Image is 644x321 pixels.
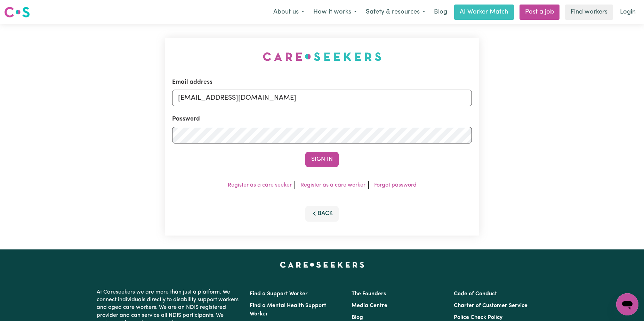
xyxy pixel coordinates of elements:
button: Back [305,206,339,221]
a: Careseekers logo [4,4,30,20]
label: Email address [172,78,212,87]
button: How it works [309,5,361,19]
a: Find workers [565,5,613,20]
a: Blog [352,315,363,320]
a: Post a job [520,5,560,20]
a: Media Centre [352,303,387,308]
button: Sign In [305,152,339,167]
a: Find a Mental Health Support Worker [250,303,326,317]
img: Careseekers logo [4,6,30,18]
a: Find a Support Worker [250,291,308,297]
a: AI Worker Match [454,5,514,20]
a: The Founders [352,291,386,297]
a: Register as a care seeker [228,182,292,188]
button: About us [269,5,309,19]
a: Charter of Customer Service [454,303,528,308]
a: Code of Conduct [454,291,497,297]
a: Blog [430,5,451,20]
button: Safety & resources [361,5,430,19]
a: Careseekers home page [280,262,364,267]
a: Forgot password [374,182,417,188]
a: Police Check Policy [454,315,502,320]
label: Password [172,115,200,124]
iframe: Button to launch messaging window [616,293,638,315]
input: Email address [172,90,472,106]
a: Login [616,5,640,20]
a: Register as a care worker [300,182,365,188]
